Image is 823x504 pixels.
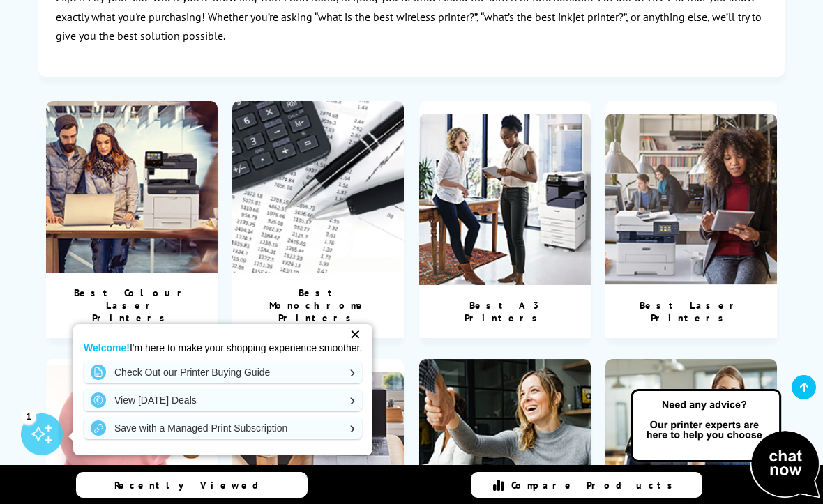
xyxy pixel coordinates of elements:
[345,325,365,344] div: ✕
[419,114,591,285] img: Best A3 Printers
[605,101,777,338] a: Best Laser Printers
[84,342,362,354] p: I'm here to make your shopping experience smoother.
[471,472,702,498] a: Compare Products
[46,273,218,338] div: Best Colour Laser Printers
[114,479,273,491] span: Recently Viewed
[419,101,591,338] a: Best A3 Printers
[232,273,404,338] div: Best Monochrome Printers
[84,342,130,353] strong: Welcome!
[232,101,404,338] a: Best Monochrome Printers
[46,101,218,338] a: Best Colour Laser Printers
[628,387,823,501] img: Open Live Chat window
[232,101,404,273] img: Best Monochrome Printers
[21,408,36,424] div: 1
[76,472,308,498] a: Recently Viewed
[419,285,591,338] div: Best A3 Printers
[84,389,362,411] a: View [DATE] Deals
[84,417,362,439] a: Save with a Managed Print Subscription
[46,101,218,273] img: Best Colour Laser Printers
[605,114,777,285] img: Best Laser Printers
[511,479,680,491] span: Compare Products
[605,285,777,338] div: Best Laser Printers
[84,361,362,383] a: Check Out our Printer Buying Guide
